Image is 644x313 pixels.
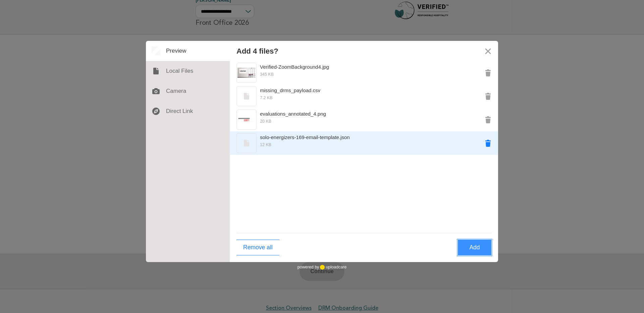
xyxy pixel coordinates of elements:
[236,110,478,130] div: Preview evaluations_annotated_4.png
[146,101,230,121] div: Direct Link
[146,61,230,81] div: Local Files
[236,71,471,78] div: 345 KB
[319,265,346,270] a: uploadcare
[236,63,478,83] div: Preview Verified-ZoomBackground4.jpg
[478,133,498,153] button: Remove solo-energizers-169-email-template.json
[237,118,256,122] img: evaluations_annotated_4.png
[478,86,498,106] button: Remove missing_drms_payload.csv
[237,68,256,78] img: Verified-ZoomBackground4.jpg
[236,133,478,153] div: Preview solo-energizers-169-email-template.json
[458,240,491,255] button: Add
[236,86,478,106] div: Preview missing_drms_payload.csv
[146,81,230,101] div: Camera
[236,47,278,55] div: Add 4 files?
[478,41,498,61] button: Close
[236,95,471,101] div: 7.2 KB
[260,133,377,141] div: solo-energizers-169-email-template.json
[478,63,498,83] button: Remove Verified-ZoomBackground4.jpg
[260,63,377,71] div: Verified-ZoomBackground4.jpg
[478,110,498,130] button: Remove evaluations_annotated_4.png
[260,86,377,95] div: missing_drms_payload.csv
[146,41,230,61] div: Preview
[236,240,279,255] button: Remove all
[236,141,471,148] div: 12 KB
[260,110,377,118] div: evaluations_annotated_4.png
[298,262,346,272] div: powered by
[236,118,471,125] div: 20 KB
